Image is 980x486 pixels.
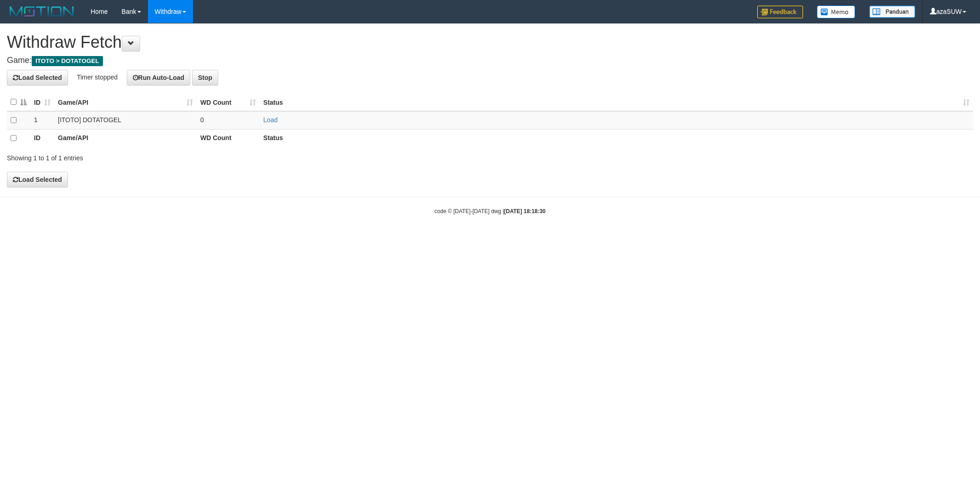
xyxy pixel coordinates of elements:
th: ID [30,129,54,147]
button: Run Auto-Load [127,70,191,85]
th: WD Count [197,129,260,147]
button: Stop [192,70,218,85]
img: Button%20Memo.svg [817,6,855,18]
img: Feedback.jpg [757,6,803,18]
button: Load Selected [7,70,68,85]
small: code © [DATE]-[DATE] dwg | [435,208,546,215]
button: Load Selected [7,172,68,187]
a: Load [263,116,278,124]
th: Game/API: activate to sort column ascending [54,93,197,111]
div: Showing 1 to 1 of 1 entries [7,150,402,163]
img: MOTION_logo.png [7,5,77,18]
span: Timer stopped [77,73,118,80]
span: ITOTO > DOTATOGEL [32,56,103,66]
td: [ITOTO] DOTATOGEL [54,111,197,130]
h1: Withdraw Fetch [7,33,973,51]
th: WD Count: activate to sort column ascending [197,93,260,111]
h4: Game: [7,56,973,65]
th: Status: activate to sort column ascending [260,93,973,111]
strong: [DATE] 18:18:30 [504,208,545,215]
th: Status [260,129,973,147]
td: 1 [30,111,54,130]
th: ID: activate to sort column ascending [30,93,54,111]
th: Game/API [54,129,197,147]
span: 0 [200,116,204,124]
img: panduan.png [869,6,915,18]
